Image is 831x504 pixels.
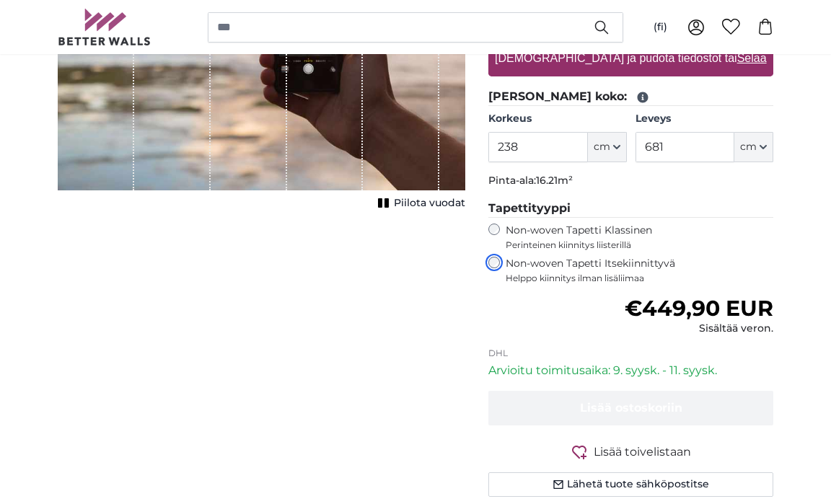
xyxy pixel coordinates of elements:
[642,14,679,40] button: (fi)
[488,348,773,359] p: DHL
[58,9,151,45] img: Betterwalls
[488,472,773,497] button: Lähetä tuote sähköpostitse
[488,391,773,425] button: Lisää ostoskoriin
[737,52,767,64] u: Selaa
[734,132,773,162] button: cm
[588,132,627,162] button: cm
[488,443,773,461] button: Lisää toivelistaan
[394,196,465,211] span: Piilota vuodat
[506,257,773,284] label: Non-woven Tapetti Itsekiinnittyvä
[374,193,465,213] button: Piilota vuodat
[580,401,682,415] span: Lisää ostoskoriin
[625,322,773,336] div: Sisältää veron.
[636,112,773,126] label: Leveys
[489,44,772,73] label: [DEMOGRAPHIC_DATA] ja pudota tiedostot tai
[506,239,773,251] span: Perinteinen kiinnitys liisterillä
[740,140,757,154] span: cm
[594,140,610,154] span: cm
[488,174,773,188] p: Pinta-ala:
[488,200,773,218] legend: Tapettityyppi
[536,174,573,187] span: 16.21m²
[506,224,773,251] label: Non-woven Tapetti Klassinen
[488,112,626,126] label: Korkeus
[488,362,773,379] p: Arvioitu toimitusaika: 9. syysk. - 11. syysk.
[506,273,773,284] span: Helppo kiinnitys ilman lisäliimaa
[625,295,773,322] span: €449,90 EUR
[594,443,691,461] span: Lisää toivelistaan
[488,88,773,106] legend: [PERSON_NAME] koko:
